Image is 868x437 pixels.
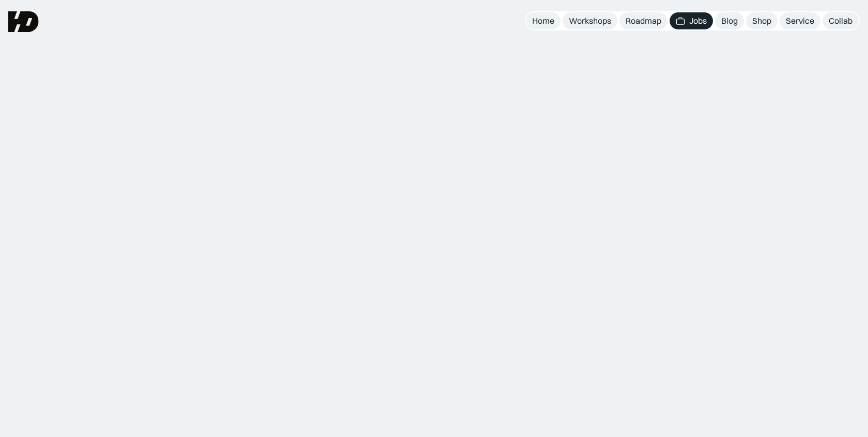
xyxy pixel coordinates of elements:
a: Jobs [670,12,713,29]
a: Service [780,12,820,29]
div: Service [786,15,814,26]
div: Jobs [689,15,707,26]
a: Workshops [563,12,617,29]
div: Collab [829,15,853,26]
a: Roadmap [619,12,668,29]
div: Workshops [569,15,611,26]
div: Roadmap [626,15,661,26]
a: Home [526,12,561,29]
div: Blog [721,15,738,26]
div: Home [532,15,554,26]
a: Shop [746,12,778,29]
a: Blog [715,12,744,29]
div: Shop [752,15,771,26]
a: Collab [823,12,859,29]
